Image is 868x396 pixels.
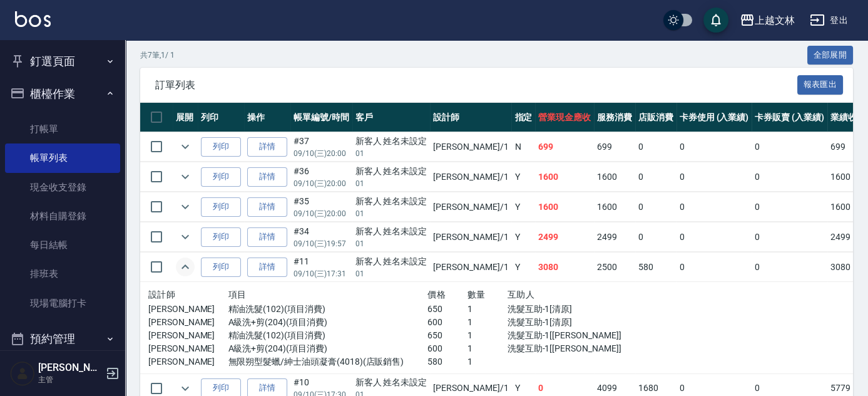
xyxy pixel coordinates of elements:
p: 580 [427,355,467,368]
td: [PERSON_NAME] /1 [430,253,511,282]
img: Person [10,361,35,386]
td: [PERSON_NAME] /1 [430,192,511,222]
td: 1600 [594,192,635,222]
a: 現金收支登錄 [5,173,120,202]
td: [PERSON_NAME] /1 [430,132,511,162]
p: 09/10 (三) 20:00 [294,208,349,219]
a: 詳情 [247,137,287,157]
a: 排班表 [5,259,120,288]
p: 洗髮互助-1[清原] [508,303,627,316]
button: expand row [176,227,195,246]
a: 詳情 [247,258,287,277]
td: 3080 [535,253,594,282]
td: 0 [752,162,827,192]
p: 600 [427,316,467,329]
p: A級洗+剪(204)(項目消費) [228,316,427,329]
button: expand row [176,137,195,156]
a: 材料自購登錄 [5,202,120,231]
p: 1 [467,342,508,355]
button: 列印 [201,137,241,157]
span: 設計師 [148,289,175,300]
p: [PERSON_NAME] [148,329,228,342]
span: 數量 [467,289,486,300]
td: #37 [290,132,352,162]
td: Y [511,192,535,222]
div: 新客人 姓名未設定 [355,195,427,208]
td: 699 [594,132,635,162]
td: Y [511,253,535,282]
button: 列印 [201,197,241,217]
a: 每日結帳 [5,231,120,259]
th: 指定 [511,103,535,132]
div: 新客人 姓名未設定 [355,135,427,148]
button: 登出 [805,9,853,32]
th: 列印 [198,103,244,132]
p: [PERSON_NAME] [148,355,228,368]
div: 上越文林 [755,13,795,28]
button: expand row [176,197,195,216]
td: Y [511,222,535,252]
td: [PERSON_NAME] /1 [430,162,511,192]
td: Y [511,162,535,192]
div: 新客人 姓名未設定 [355,255,427,268]
td: 0 [635,222,677,252]
p: 01 [355,178,427,189]
td: N [511,132,535,162]
a: 報表匯出 [797,78,844,90]
a: 詳情 [247,167,287,187]
td: 0 [677,132,752,162]
th: 操作 [244,103,290,132]
p: A級洗+剪(204)(項目消費) [228,342,427,355]
a: 詳情 [247,227,287,247]
p: 1 [467,303,508,316]
div: 新客人 姓名未設定 [355,165,427,178]
button: 列印 [201,227,241,247]
td: 0 [635,192,677,222]
button: 報表匯出 [797,75,844,95]
p: 1 [467,355,508,368]
p: 09/10 (三) 19:57 [294,238,349,249]
td: 580 [635,253,677,282]
td: #34 [290,222,352,252]
p: 共 7 筆, 1 / 1 [140,49,175,61]
td: #35 [290,192,352,222]
div: 新客人 姓名未設定 [355,376,427,389]
p: 01 [355,238,427,249]
p: 洗髮互助-1[[PERSON_NAME]] [508,342,627,355]
p: 1 [467,316,508,329]
td: 0 [677,192,752,222]
button: 列印 [201,167,241,187]
th: 展開 [173,103,198,132]
td: 0 [752,192,827,222]
td: 0 [677,162,752,192]
button: 全部展開 [807,46,854,65]
td: 0 [635,132,677,162]
button: expand row [176,258,195,276]
button: 預約管理 [5,323,120,355]
td: 1600 [594,162,635,192]
span: 項目 [228,289,246,300]
td: 2500 [594,253,635,282]
span: 互助人 [508,289,534,300]
th: 設計師 [430,103,511,132]
th: 卡券使用 (入業績) [677,103,752,132]
td: 0 [752,253,827,282]
td: 0 [635,162,677,192]
a: 詳情 [247,197,287,217]
p: [PERSON_NAME] [148,316,228,329]
p: 精油洗髮(102)(項目消費) [228,329,427,342]
p: 01 [355,208,427,219]
th: 店販消費 [635,103,677,132]
p: [PERSON_NAME] [148,342,228,355]
p: 無限朔型髮蠟/紳士油頭凝膏(4018)(店販銷售) [228,355,427,368]
th: 客戶 [352,103,431,132]
button: 上越文林 [735,8,800,33]
td: 699 [535,132,594,162]
p: 600 [427,342,467,355]
p: 09/10 (三) 20:00 [294,178,349,189]
td: 0 [752,222,827,252]
td: #11 [290,253,352,282]
td: 1600 [535,162,594,192]
a: 打帳單 [5,115,120,143]
button: save [703,8,728,33]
